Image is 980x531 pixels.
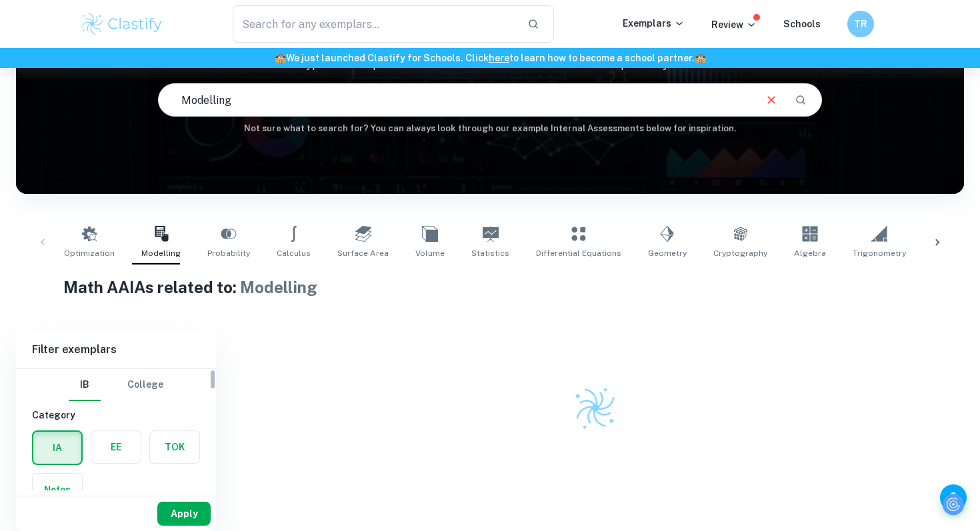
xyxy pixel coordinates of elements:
[275,53,286,63] span: 🏫
[567,380,623,436] img: Clastify logo
[789,89,812,111] button: Search
[69,369,163,401] div: Filter type choice
[711,17,757,32] p: Review
[536,247,621,259] span: Differential Equations
[91,431,141,463] button: EE
[648,247,687,259] span: Geometry
[32,408,200,422] h6: Category
[695,53,706,63] span: 🏫
[853,17,869,31] h6: TR
[157,502,211,526] button: Apply
[33,474,82,506] button: Notes
[337,247,389,259] span: Surface Area
[69,369,101,401] button: IB
[3,51,977,65] h6: We just launched Clastify for Schools. Click to learn how to become a school partner.
[127,369,163,401] button: College
[847,11,874,37] button: TR
[853,247,906,259] span: Trigonometry
[471,247,509,259] span: Statistics
[141,247,181,259] span: Modelling
[159,81,753,119] input: E.g. modelling a logo, player arrangements, shape of an egg...
[79,11,164,37] img: Clastify logo
[16,331,216,368] h6: Filter exemplars
[794,247,826,259] span: Algebra
[415,247,445,259] span: Volume
[277,247,311,259] span: Calculus
[759,87,784,113] button: Clear
[233,5,517,43] input: Search for any exemplars...
[940,484,967,511] button: Help and Feedback
[240,278,317,296] span: Modelling
[150,431,199,463] button: TOK
[64,247,115,259] span: Optimization
[783,19,821,29] a: Schools
[207,247,250,259] span: Probability
[713,247,767,259] span: Cryptography
[63,275,917,299] h1: Math AA IAs related to:
[623,16,685,31] p: Exemplars
[16,122,964,135] h6: Not sure what to search for? You can always look through our example Internal Assessments below f...
[33,432,81,464] button: IA
[489,53,509,63] a: here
